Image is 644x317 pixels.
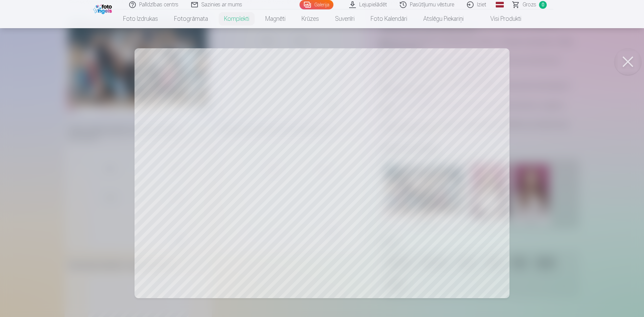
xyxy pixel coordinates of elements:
[115,9,166,28] a: Foto izdrukas
[293,9,327,28] a: Krūzes
[216,9,257,28] a: Komplekti
[93,3,114,14] img: /fa1
[257,9,293,28] a: Magnēti
[523,1,536,9] span: Grozs
[539,1,547,9] span: 0
[415,9,472,28] a: Atslēgu piekariņi
[472,9,529,28] a: Visi produkti
[166,9,216,28] a: Fotogrāmata
[363,9,415,28] a: Foto kalendāri
[327,9,363,28] a: Suvenīri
